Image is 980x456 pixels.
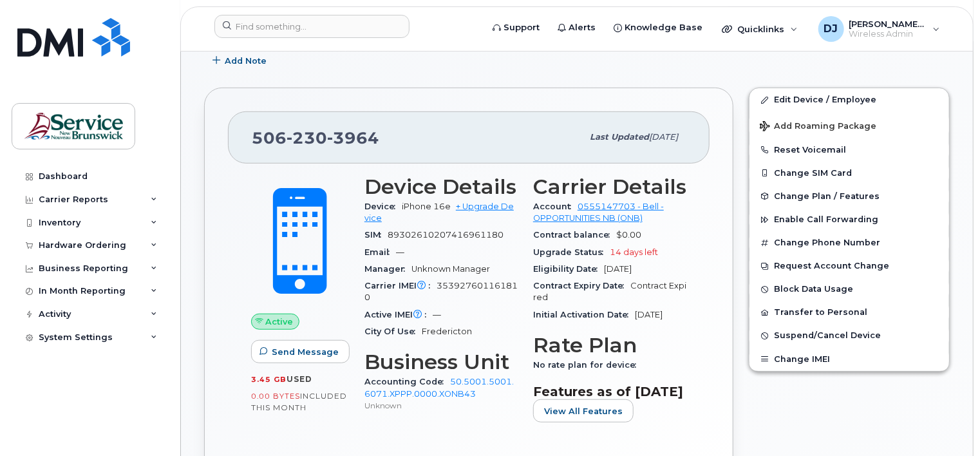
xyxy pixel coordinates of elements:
button: Change IMEI [749,348,949,371]
span: $0.00 [616,230,641,240]
span: [DATE] [635,310,663,319]
span: Add Roaming Package [760,121,876,133]
span: 0.00 Bytes [251,392,300,401]
button: Send Message [251,340,350,363]
span: [DATE] [604,264,632,274]
span: Active [266,316,294,328]
input: Find something... [214,15,410,38]
span: 3964 [327,128,379,147]
h3: Carrier Details [533,175,686,198]
span: Unknown Manager [411,264,490,274]
a: Alerts [549,15,605,41]
span: Change Plan / Features [774,191,880,201]
button: Suspend/Cancel Device [749,324,949,347]
p: Unknown [364,400,518,411]
span: used [287,374,312,384]
span: Alerts [569,21,596,34]
button: Enable Call Forwarding [749,208,949,231]
span: Device [364,202,402,211]
a: Edit Device / Employee [749,88,949,111]
span: SIM [364,230,388,240]
span: 89302610207416961180 [388,230,504,240]
a: Support [484,15,549,41]
button: Add Roaming Package [749,112,949,138]
span: 14 days left [610,247,658,257]
span: City Of Use [364,327,422,336]
span: Knowledge Base [625,21,702,34]
h3: Features as of [DATE] [533,384,686,399]
span: — [433,310,441,319]
span: Add Note [225,55,267,67]
button: Request Account Change [749,254,949,278]
button: View All Features [533,399,634,423]
span: Manager [364,264,411,274]
button: Transfer to Personal [749,301,949,324]
span: [DATE] [649,132,678,142]
span: Quicklinks [737,24,784,34]
a: 50.5001.5001.6071.XPPP.0000.XONB43 [364,377,514,398]
a: Knowledge Base [605,15,711,41]
span: Suspend/Cancel Device [774,331,881,341]
span: Active IMEI [364,310,433,319]
h3: Device Details [364,175,518,198]
span: Initial Activation Date [533,310,635,319]
span: DJ [824,21,838,37]
button: Change Phone Number [749,231,949,254]
button: Change Plan / Features [749,185,949,208]
span: iPhone 16e [402,202,451,211]
span: included this month [251,391,347,412]
button: Add Note [204,49,278,72]
button: Block Data Usage [749,278,949,301]
span: Contract balance [533,230,616,240]
h3: Rate Plan [533,334,686,357]
span: Eligibility Date [533,264,604,274]
div: Quicklinks [713,16,807,42]
span: No rate plan for device [533,360,643,370]
button: Change SIM Card [749,162,949,185]
span: Upgrade Status [533,247,610,257]
span: Email [364,247,396,257]
span: Wireless Admin [849,29,927,39]
span: Send Message [272,346,339,358]
span: 3.45 GB [251,375,287,384]
h3: Business Unit [364,350,518,374]
span: 506 [252,128,379,147]
span: — [396,247,404,257]
span: Carrier IMEI [364,281,437,290]
span: Fredericton [422,327,472,336]
button: Reset Voicemail [749,138,949,162]
span: Last updated [590,132,649,142]
span: Contract Expiry Date [533,281,630,290]
span: View All Features [544,405,623,417]
div: Deveaux, Jennifer (ONB) [809,16,949,42]
span: 353927601161810 [364,281,518,302]
span: Account [533,202,578,211]
span: 230 [287,128,327,147]
span: Accounting Code [364,377,450,386]
a: 0555147703 - Bell - OPPORTUNITIES NB (ONB) [533,202,664,223]
span: [PERSON_NAME] (ONB) [849,19,927,29]
span: Support [504,21,540,34]
span: Enable Call Forwarding [774,215,878,225]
